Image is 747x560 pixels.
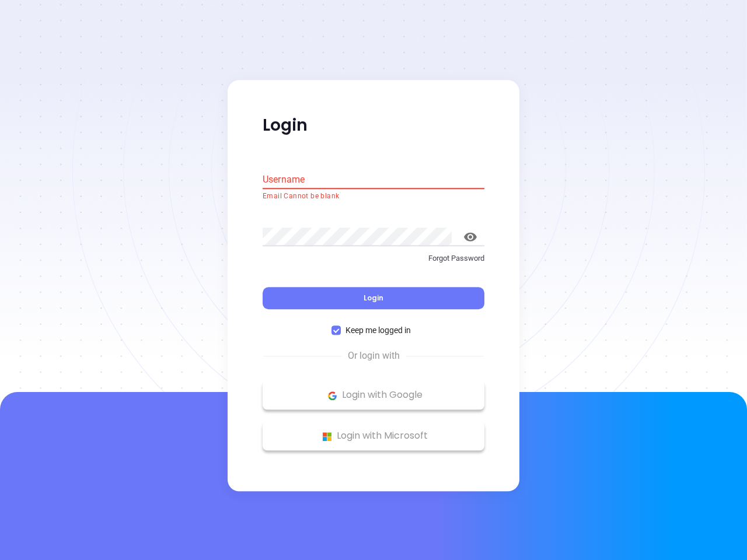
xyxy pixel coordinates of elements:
p: Login with Microsoft [268,428,479,445]
button: Google Logo Login with Google [263,381,484,410]
p: Login with Google [268,387,479,404]
img: Google Logo [325,388,340,403]
p: Login [263,115,484,136]
span: Keep me logged in [341,324,416,337]
button: Login [263,288,484,310]
p: Email Cannot be blank [263,191,484,202]
span: Or login with [342,349,406,363]
img: Microsoft Logo [320,429,334,444]
button: toggle password visibility [456,223,484,251]
p: Forgot Password [263,253,484,264]
button: Microsoft Logo Login with Microsoft [263,422,484,451]
span: Login [364,293,383,303]
a: Forgot Password [263,253,484,274]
